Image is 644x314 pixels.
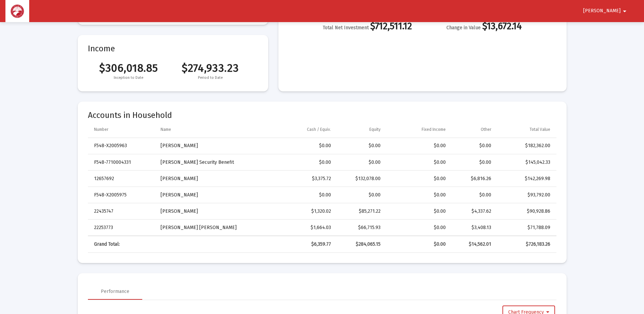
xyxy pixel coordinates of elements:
mat-card-title: Income [88,45,258,52]
div: Grand Total: [94,241,151,248]
div: $0.00 [390,142,446,149]
div: Total Value [530,127,550,132]
div: $0.00 [341,192,381,198]
div: $6,359.77 [276,241,331,248]
div: $1,320.02 [276,208,331,215]
td: Column Equity [336,121,386,138]
div: $13,672.14 [446,23,522,31]
span: [PERSON_NAME] [583,8,621,14]
div: $132,078.00 [341,175,381,182]
img: Dashboard [11,4,24,18]
div: $145,042.33 [501,159,550,166]
mat-icon: arrow_drop_down [621,4,629,18]
span: Period to Date [169,74,251,81]
div: $0.00 [455,192,492,198]
div: $1,664.03 [276,224,331,231]
div: $0.00 [390,192,446,198]
div: $182,362.00 [501,142,550,149]
td: F548-7710004331 [88,154,156,171]
div: Fixed Income [422,127,446,132]
td: [PERSON_NAME] [156,203,271,220]
div: $712,511.12 [323,23,412,31]
div: Performance [101,288,129,295]
div: Data grid [88,121,556,253]
div: $0.00 [276,159,331,166]
div: $93,792.00 [501,192,550,198]
span: $306,018.85 [88,62,170,74]
div: $0.00 [276,142,331,149]
div: $4,337.62 [455,208,492,215]
span: $274,933.23 [169,62,251,74]
td: Column Cash / Equiv. [271,121,336,138]
div: $66,715.93 [341,224,381,231]
div: $0.00 [276,192,331,198]
div: Cash / Equiv. [307,127,331,132]
span: Inception to Date [88,74,170,81]
div: $71,788.09 [501,224,550,231]
td: Column Name [156,121,271,138]
td: Column Other [450,121,496,138]
td: Column Fixed Income [385,121,450,138]
div: $3,408.13 [455,224,492,231]
div: $0.00 [341,142,381,149]
td: [PERSON_NAME] [156,171,271,187]
div: $0.00 [455,142,492,149]
div: $6,816.26 [455,175,492,182]
button: [PERSON_NAME] [575,4,637,18]
span: Change in Value [446,25,481,31]
div: $0.00 [390,208,446,215]
div: Other [481,127,491,132]
div: $284,065.15 [341,241,381,248]
div: $0.00 [390,175,446,182]
td: 22253773 [88,220,156,236]
div: $0.00 [455,159,492,166]
div: $0.00 [390,224,446,231]
td: [PERSON_NAME] [PERSON_NAME] [156,220,271,236]
div: Equity [369,127,381,132]
div: $0.00 [390,241,446,248]
td: Column Number [88,121,156,138]
td: 22435747 [88,203,156,220]
div: $90,928.86 [501,208,550,215]
mat-card-title: Accounts in Household [88,112,556,119]
div: $142,269.98 [501,175,550,182]
div: $0.00 [341,159,381,166]
div: $726,183.26 [501,241,550,248]
td: F548-X2005975 [88,187,156,203]
td: Column Total Value [496,121,556,138]
div: $14,562.01 [455,241,492,248]
td: [PERSON_NAME] Security Benefit [156,154,271,171]
span: Total Net Investment [323,25,369,31]
div: Number [94,127,108,132]
td: F548-X2005963 [88,138,156,154]
div: $0.00 [390,159,446,166]
td: [PERSON_NAME] [156,138,271,154]
td: 12657692 [88,171,156,187]
div: $3,375.72 [276,175,331,182]
div: Name [161,127,171,132]
div: $85,271.22 [341,208,381,215]
td: [PERSON_NAME] [156,187,271,203]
